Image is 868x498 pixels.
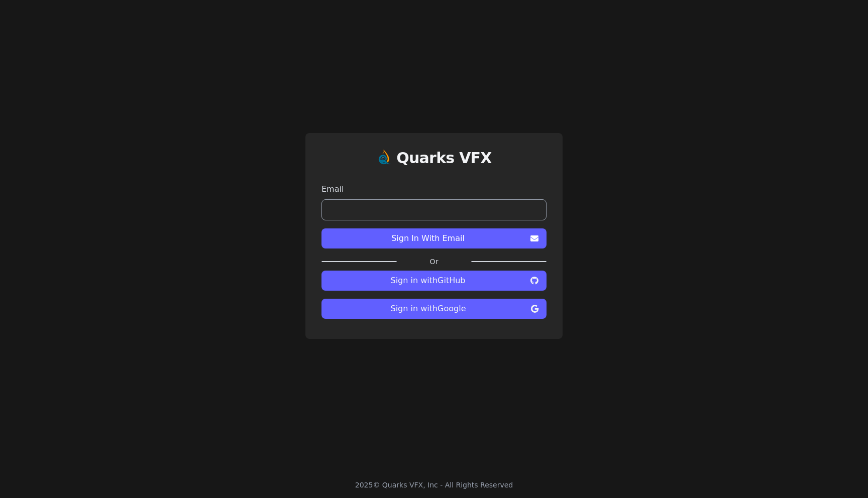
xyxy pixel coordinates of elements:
[330,303,527,315] span: Sign in with Google
[330,275,526,287] span: Sign in with GitHub
[396,149,492,175] a: Quarks VFX
[330,232,526,244] span: Sign In With Email
[397,257,471,267] label: Or
[321,299,547,319] button: Sign in withGoogle
[321,271,547,291] button: Sign in withGitHub
[321,183,547,195] label: Email
[396,149,492,167] h1: Quarks VFX
[321,228,547,248] button: Sign In With Email
[355,480,513,490] div: 2025 © Quarks VFX, Inc - All Rights Reserved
